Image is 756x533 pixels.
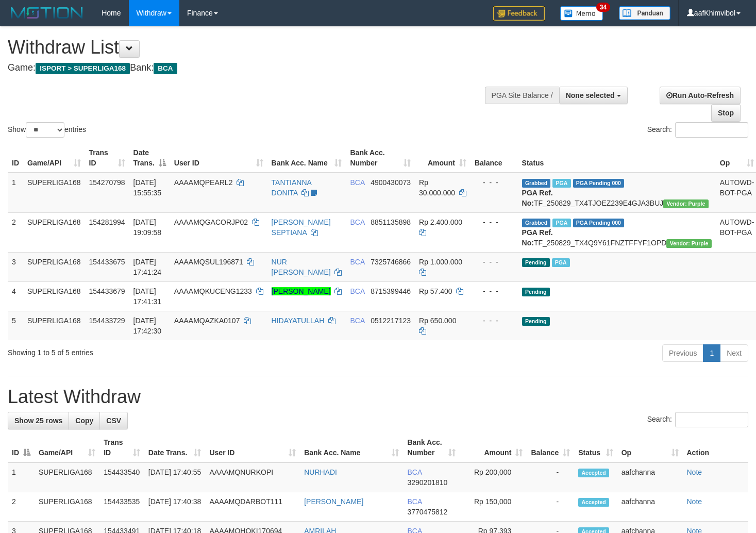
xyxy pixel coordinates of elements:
[300,433,403,462] th: Bank Acc. Name: activate to sort column ascending
[407,508,447,516] span: Copy 3770475812 to clipboard
[99,412,128,429] a: CSV
[371,258,411,266] span: Copy 7325746866 to clipboard
[552,179,570,188] span: Marked by aafmaleo
[23,212,85,252] td: SUPERLIGA168
[8,412,69,429] a: Show 25 rows
[8,462,35,492] td: 1
[8,37,494,58] h1: Withdraw List
[133,287,162,306] span: [DATE] 17:41:31
[99,462,144,492] td: 154433540
[407,468,422,476] span: BCA
[89,317,125,325] span: 154433729
[475,286,514,296] div: - - -
[687,497,702,506] a: Note
[272,287,331,295] a: [PERSON_NAME]
[346,143,415,173] th: Bank Acc. Number: activate to sort column ascending
[89,218,125,226] span: 154281994
[527,492,574,522] td: -
[23,143,85,173] th: Game/API: activate to sort column ascending
[272,178,312,197] a: TANTIANNA DONITA
[460,492,527,522] td: Rp 150,000
[272,258,331,276] a: NUR [PERSON_NAME]
[522,288,550,296] span: Pending
[407,478,447,487] span: Copy 3290201810 to clipboard
[174,287,252,295] span: AAAAMQKUCENG1233
[407,497,422,506] span: BCA
[647,412,748,427] label: Search:
[527,433,574,462] th: Balance: activate to sort column ascending
[419,287,452,295] span: Rp 57.400
[35,492,99,522] td: SUPERLIGA168
[518,143,716,173] th: Status
[371,287,411,295] span: Copy 8715399446 to clipboard
[660,87,741,104] a: Run Auto-Refresh
[23,281,85,311] td: SUPERLIGA168
[133,317,162,335] span: [DATE] 17:42:30
[350,317,364,325] span: BCA
[174,258,243,266] span: AAAAMQSUL196871
[475,177,514,188] div: - - -
[267,143,346,173] th: Bank Acc. Name: activate to sort column ascending
[419,178,455,197] span: Rp 30.000.000
[560,6,603,21] img: Button%20Memo.svg
[8,143,23,173] th: ID
[36,63,130,74] span: ISPORT > SUPERLIGA168
[475,315,514,326] div: - - -
[663,199,708,208] span: Vendor URL: https://trx4.1velocity.biz
[350,258,364,266] span: BCA
[617,492,683,522] td: aafchanna
[129,143,170,173] th: Date Trans.: activate to sort column descending
[683,433,749,462] th: Action
[69,412,100,429] a: Copy
[475,257,514,267] div: - - -
[8,433,35,462] th: ID: activate to sort column descending
[419,258,462,266] span: Rp 1.000.000
[566,91,615,99] span: None selected
[8,212,23,252] td: 2
[711,104,741,122] a: Stop
[415,143,471,173] th: Amount: activate to sort column ascending
[205,492,300,522] td: AAAAMQDARBOT111
[552,219,570,227] span: Marked by aafnonsreyleab
[350,178,364,187] span: BCA
[403,433,460,462] th: Bank Acc. Number: activate to sort column ascending
[518,173,716,213] td: TF_250829_TX4TJOEZ239E4GJA3BUJ
[573,179,625,188] span: PGA Pending
[518,212,716,252] td: TF_250829_TX4Q9Y61FNZTFFYF1OPD
[89,287,125,295] span: 154433679
[85,143,129,173] th: Trans ID: activate to sort column ascending
[559,87,628,104] button: None selected
[675,122,748,138] input: Search:
[522,179,551,188] span: Grabbed
[619,6,670,20] img: panduan.png
[573,219,625,227] span: PGA Pending
[174,317,240,325] span: AAAAMQAZKA0107
[419,317,456,325] span: Rp 650.000
[174,178,233,187] span: AAAAMQPEARL2
[8,311,23,340] td: 5
[460,433,527,462] th: Amount: activate to sort column ascending
[133,178,162,197] span: [DATE] 15:55:35
[23,311,85,340] td: SUPERLIGA168
[527,462,574,492] td: -
[371,218,411,226] span: Copy 8851135898 to clipboard
[596,3,610,12] span: 34
[99,433,144,462] th: Trans ID: activate to sort column ascending
[552,258,570,267] span: Marked by aafsoycanthlai
[574,433,617,462] th: Status: activate to sort column ascending
[35,433,99,462] th: Game/API: activate to sort column ascending
[419,218,462,226] span: Rp 2.400.000
[485,87,559,104] div: PGA Site Balance /
[8,252,23,281] td: 3
[8,63,494,73] h4: Game: Bank:
[14,417,62,425] span: Show 25 rows
[350,287,364,295] span: BCA
[8,5,86,21] img: MOTION_logo.png
[578,498,609,507] span: Accepted
[720,344,748,362] a: Next
[89,178,125,187] span: 154270798
[647,122,748,138] label: Search:
[687,468,702,476] a: Note
[8,281,23,311] td: 4
[8,173,23,213] td: 1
